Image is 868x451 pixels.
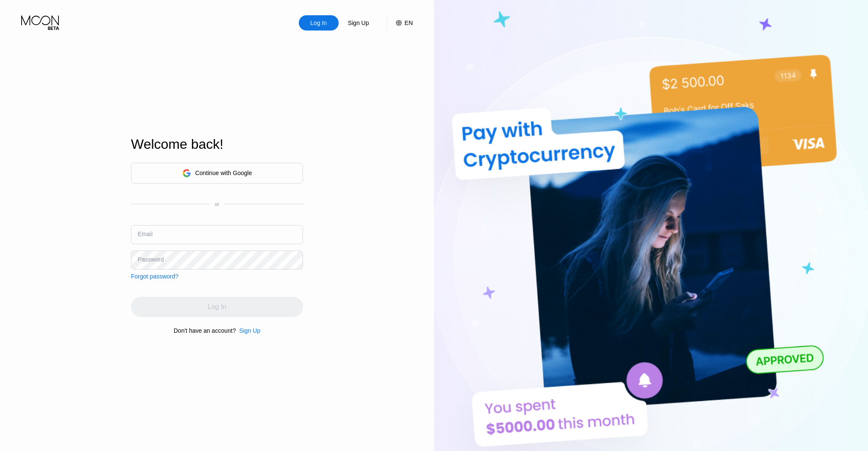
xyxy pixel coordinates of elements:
div: Sign Up [239,327,260,334]
div: Log In [309,19,328,27]
div: or [215,201,220,207]
div: Sign Up [236,327,260,334]
div: Email [138,231,153,237]
div: Sign Up [347,19,370,27]
div: Forgot password? [131,273,178,280]
div: Continue with Google [195,170,252,176]
div: EN [405,19,413,26]
div: Sign Up [339,15,378,31]
div: Welcome back! [131,136,303,152]
div: EN [387,15,413,31]
div: Log In [299,15,339,31]
div: Password [138,256,164,263]
div: Continue with Google [131,163,303,184]
div: Don't have an account? [174,327,236,334]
